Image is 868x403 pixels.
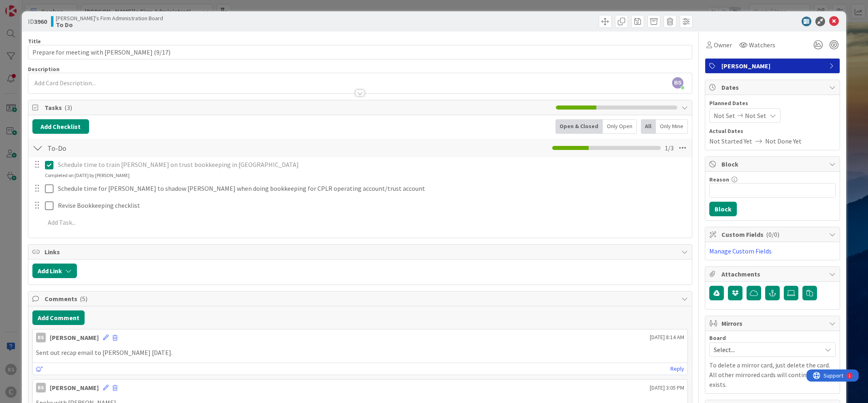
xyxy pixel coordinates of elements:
button: Block [709,202,737,216]
button: Add Checklist [32,119,89,134]
span: Not Set [714,111,735,120]
div: All [641,119,656,134]
input: type card name here... [28,45,693,59]
span: [DATE] 8:14 AM [650,333,684,342]
div: 1 [42,3,44,10]
p: Schedule time to train [PERSON_NAME] on trust bookkeeping in [GEOGRAPHIC_DATA] [58,160,686,169]
b: To Do [56,21,163,28]
span: Not Set [745,111,766,120]
span: Custom Fields [721,230,825,239]
p: Schedule time for [PERSON_NAME] to shadow [PERSON_NAME] when doing bookkeeping for CPLR operating... [58,184,686,193]
input: Add Checklist... [45,141,227,155]
span: Tasks [45,103,552,112]
span: Select... [714,344,817,355]
label: Title [28,38,41,45]
div: [PERSON_NAME] [50,383,99,392]
span: Actual Dates [709,127,836,135]
div: Only Mine [656,119,688,134]
span: Mirrors [721,319,825,328]
span: [DATE] 3:05 PM [650,384,684,392]
a: Manage Custom Fields [709,247,772,255]
div: Open & Closed [555,119,603,134]
span: [PERSON_NAME]'s Firm Administration Board [56,15,163,21]
span: Not Done Yet [765,136,802,146]
span: Support [17,1,37,11]
span: Owner [714,40,732,50]
a: Reply [670,364,684,374]
button: Add Comment [32,310,85,325]
div: Completed on [DATE] by [PERSON_NAME] [45,172,130,179]
span: ID [28,17,47,26]
div: [PERSON_NAME] [50,333,99,342]
b: 3960 [34,17,47,25]
span: Description [28,65,60,73]
span: Block [721,159,825,169]
label: Reason [709,176,729,183]
span: [PERSON_NAME] [721,61,825,71]
span: ( 3 ) [64,103,72,112]
span: Not Started Yet [709,136,752,146]
p: Revise Bookkeeping checklist [58,201,686,210]
p: To delete a mirror card, just delete the card. All other mirrored cards will continue to exists. [709,360,836,389]
p: Sent out recap email to [PERSON_NAME] [DATE]. [36,348,685,357]
span: Comments [45,294,678,304]
span: Links [45,247,678,257]
span: Dates [721,82,825,92]
span: Board [709,335,726,341]
span: Planned Dates [709,99,836,108]
span: 1 / 3 [665,143,674,153]
span: Attachments [721,269,825,279]
span: BS [672,77,683,89]
span: ( 0/0 ) [766,230,779,238]
span: Watchers [749,40,775,50]
div: Only Open [603,119,637,134]
div: BS [36,383,46,392]
span: ( 5 ) [80,295,87,303]
button: Add Link [32,264,77,278]
div: BS [36,333,46,342]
